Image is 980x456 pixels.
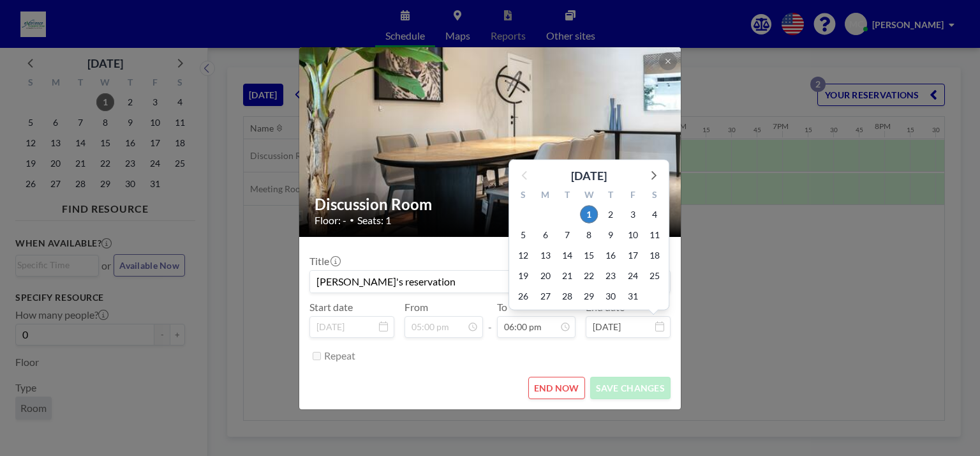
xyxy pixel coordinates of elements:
[324,349,355,362] label: Repeat
[309,255,339,268] label: Title
[644,188,665,204] div: S
[646,247,664,264] span: Saturday, October 18, 2025
[558,267,576,285] span: Tuesday, October 21, 2025
[580,247,598,264] span: Wednesday, October 15, 2025
[580,206,598,224] span: Wednesday, October 1, 2025
[310,271,670,293] input: (No title)
[497,301,507,314] label: To
[537,247,554,264] span: Monday, October 13, 2025
[514,287,532,305] span: Sunday, October 26, 2025
[646,267,664,285] span: Saturday, October 25, 2025
[646,206,664,224] span: Saturday, October 4, 2025
[580,267,598,285] span: Wednesday, October 22, 2025
[537,267,554,285] span: Monday, October 20, 2025
[624,287,642,305] span: Friday, October 31, 2025
[624,247,642,264] span: Friday, October 17, 2025
[350,215,354,225] span: •
[600,188,621,204] div: T
[556,188,578,204] div: T
[624,206,642,224] span: Friday, October 3, 2025
[405,301,428,314] label: From
[514,247,532,264] span: Sunday, October 12, 2025
[512,188,534,204] div: S
[309,301,353,314] label: Start date
[558,226,576,244] span: Tuesday, October 7, 2025
[534,188,556,204] div: M
[537,287,554,305] span: Monday, October 27, 2025
[578,188,600,204] div: W
[602,287,620,305] span: Thursday, October 30, 2025
[646,226,664,244] span: Saturday, October 11, 2025
[624,226,642,244] span: Friday, October 10, 2025
[571,167,607,185] div: [DATE]
[315,195,667,214] h2: Discussion Room
[602,247,620,264] span: Thursday, October 16, 2025
[580,226,598,244] span: Wednesday, October 8, 2025
[622,188,644,204] div: F
[315,214,346,227] span: Floor: -
[602,226,620,244] span: Thursday, October 9, 2025
[580,287,598,305] span: Wednesday, October 29, 2025
[488,305,492,333] span: -
[590,377,671,399] button: SAVE CHANGES
[558,287,576,305] span: Tuesday, October 28, 2025
[357,214,391,227] span: Seats: 1
[528,377,585,399] button: END NOW
[299,14,682,270] img: 537.jpg
[558,247,576,264] span: Tuesday, October 14, 2025
[624,267,642,285] span: Friday, October 24, 2025
[514,226,532,244] span: Sunday, October 5, 2025
[602,206,620,224] span: Thursday, October 2, 2025
[602,267,620,285] span: Thursday, October 23, 2025
[537,226,554,244] span: Monday, October 6, 2025
[514,267,532,285] span: Sunday, October 19, 2025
